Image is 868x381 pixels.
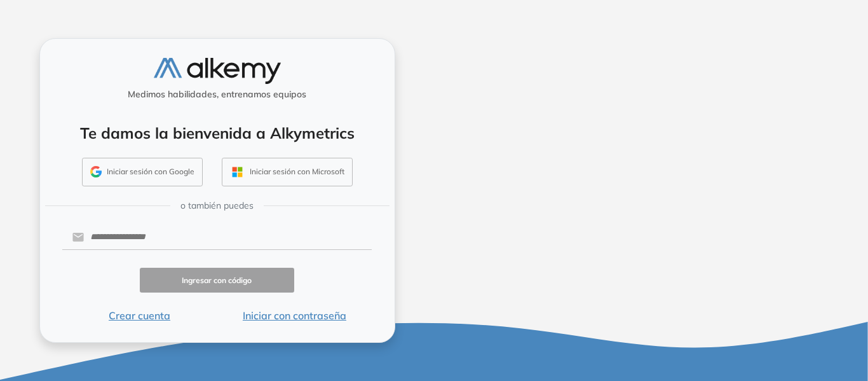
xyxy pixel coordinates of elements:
h5: Medimos habilidades, entrenamos equipos [45,89,390,100]
img: logo-alkemy [154,58,281,84]
img: OUTLOOK_ICON [230,165,245,179]
button: Ingresar con código [140,268,295,293]
iframe: Chat Widget [804,320,868,381]
button: Iniciar sesión con Google [82,158,203,187]
h4: Te damos la bienvenida a Alkymetrics [57,124,378,142]
img: GMAIL_ICON [90,166,102,177]
button: Iniciar sesión con Microsoft [222,158,353,187]
button: Iniciar con contraseña [217,308,372,323]
span: o también puedes [180,199,254,212]
button: Crear cuenta [62,308,217,323]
